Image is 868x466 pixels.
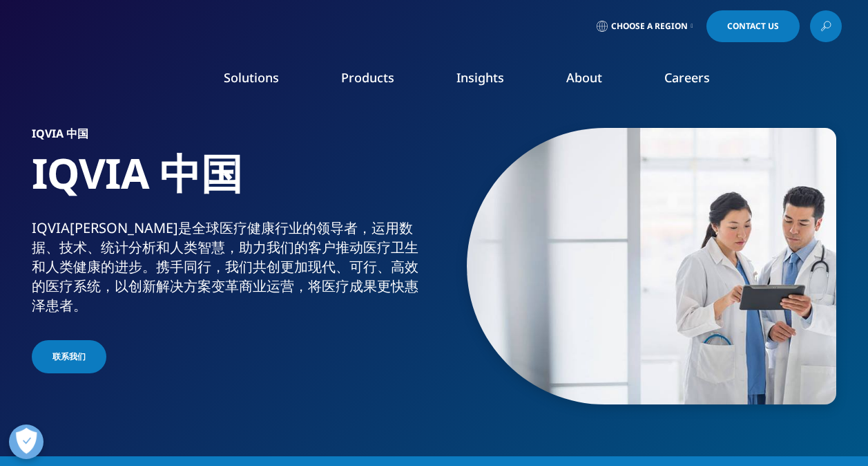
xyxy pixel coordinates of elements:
[341,69,394,86] a: Products
[706,10,800,42] a: Contact Us
[32,128,429,147] h6: IQVIA 中国
[611,21,688,32] span: Choose a Region
[727,22,779,30] span: Contact Us
[456,69,504,86] a: Insights
[224,69,279,86] a: Solutions
[9,425,44,459] button: Open Preferences
[664,69,710,86] a: Careers
[32,218,429,315] div: IQVIA[PERSON_NAME]是全球医疗健康行业的领导者，运用数据、技术、统计分析和人类智慧，助力我们的客户推动医疗卫生和人类健康的进步。携手同行，我们共创更加现代、可行、高效的医疗系统，...
[32,340,106,373] a: 联系我们
[52,351,86,363] span: 联系我们
[32,147,429,218] h1: IQVIA 中国
[143,48,842,113] nav: Primary
[566,69,602,86] a: About
[467,128,836,404] img: 051_doctors-reviewing-information-on-tablet.jpg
